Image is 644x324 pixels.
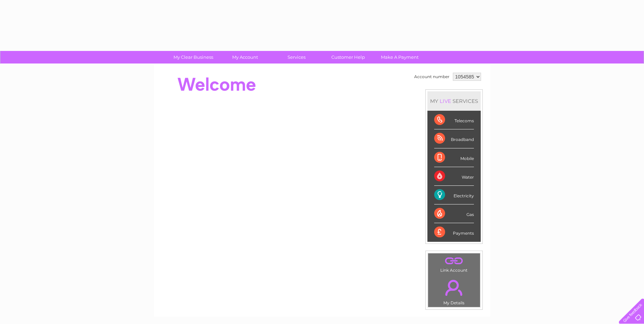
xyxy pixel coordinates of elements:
div: Telecoms [434,111,474,129]
td: Link Account [428,253,480,274]
td: My Details [428,274,480,307]
div: Broadband [434,129,474,148]
td: Account number [412,71,451,83]
div: Gas [434,204,474,223]
a: Make A Payment [372,51,428,64]
a: My Account [217,51,273,64]
div: Mobile [434,148,474,167]
div: Electricity [434,186,474,204]
div: LIVE [438,98,453,104]
a: . [430,255,478,267]
a: . [430,276,478,300]
div: Water [434,167,474,186]
a: Services [269,51,325,64]
div: MY SERVICES [427,91,481,111]
div: Payments [434,223,474,241]
a: My Clear Business [165,51,221,64]
a: Customer Help [320,51,376,64]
